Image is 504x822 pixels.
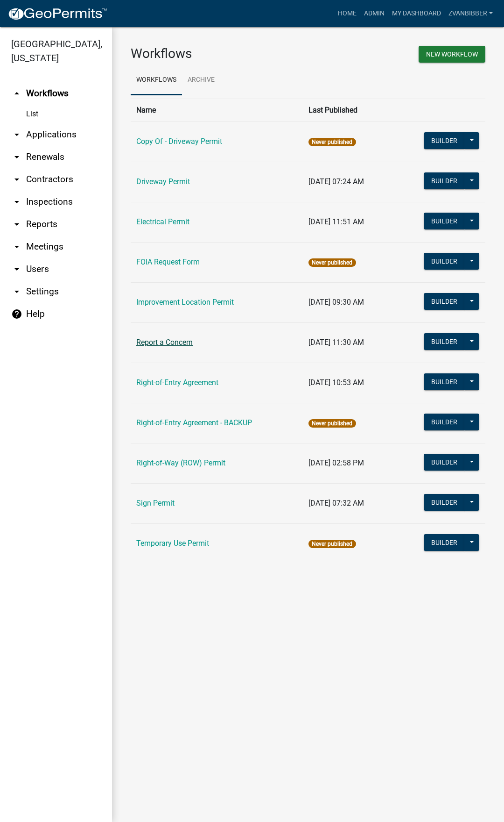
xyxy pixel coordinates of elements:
[136,177,190,186] a: Driveway Permit
[308,138,356,146] span: Never published
[424,132,465,149] button: Builder
[11,196,22,207] i: arrow_drop_down
[419,46,485,63] button: New Workflow
[11,264,22,275] i: arrow_drop_down
[424,213,465,229] button: Builder
[136,338,193,347] a: Report a Concern
[424,253,465,270] button: Builder
[136,257,200,266] a: FOIA Request Form
[334,5,360,22] a: Home
[308,338,364,347] span: [DATE] 11:30 AM
[11,88,22,99] i: arrow_drop_up
[424,293,465,310] button: Builder
[424,414,465,430] button: Builder
[11,308,22,320] i: help
[424,172,465,189] button: Builder
[11,174,22,185] i: arrow_drop_down
[308,258,356,267] span: Never published
[445,5,497,22] a: zvanbibber
[424,454,465,471] button: Builder
[136,458,225,467] a: Right-of-Way (ROW) Permit
[308,298,364,307] span: [DATE] 09:30 AM
[136,298,234,307] a: Improvement Location Permit
[131,99,303,122] th: Name
[388,5,445,22] a: My Dashboard
[131,65,182,95] a: Workflows
[360,5,388,22] a: Admin
[308,419,356,428] span: Never published
[308,378,364,387] span: [DATE] 10:53 AM
[424,494,465,511] button: Builder
[308,458,364,467] span: [DATE] 02:58 PM
[308,540,356,548] span: Never published
[136,539,209,548] a: Temporary Use Permit
[136,217,189,226] a: Electrical Permit
[131,46,301,62] h3: Workflows
[136,418,252,427] a: Right-of-Entry Agreement - BACKUP
[308,217,364,226] span: [DATE] 11:51 AM
[136,137,222,146] a: Copy Of - Driveway Permit
[11,241,22,252] i: arrow_drop_down
[424,373,465,390] button: Builder
[424,534,465,551] button: Builder
[136,378,218,387] a: Right-of-Entry Agreement
[11,151,22,163] i: arrow_drop_down
[11,129,22,140] i: arrow_drop_down
[424,333,465,350] button: Builder
[182,65,220,95] a: Archive
[136,499,175,507] a: Sign Permit
[11,286,22,297] i: arrow_drop_down
[308,177,364,186] span: [DATE] 07:24 AM
[308,499,364,507] span: [DATE] 07:32 AM
[11,219,22,230] i: arrow_drop_down
[303,99,393,122] th: Last Published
